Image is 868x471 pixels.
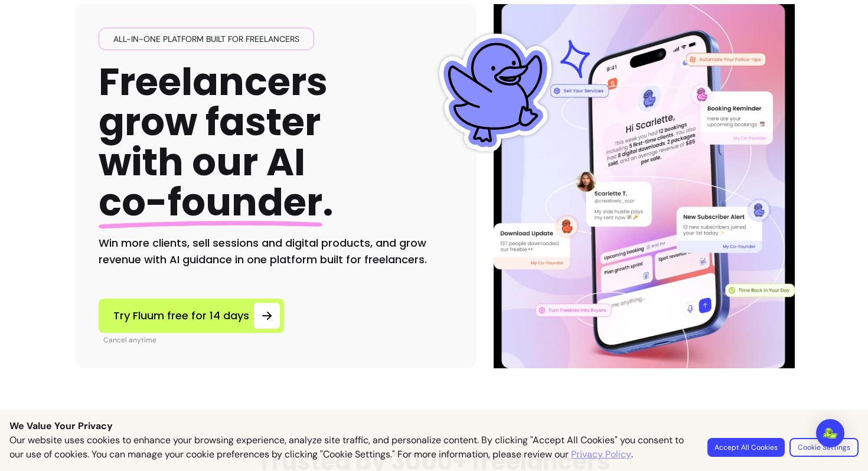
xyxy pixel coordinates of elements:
div: Open Intercom Messenger [816,419,844,447]
a: Try Fluum free for 14 days [99,299,284,333]
img: Illustration of Fluum AI Co-Founder on a smartphone, showing solo business performance insights s... [495,4,793,368]
p: Our website uses cookies to enhance your browsing experience, analyze site traffic, and personali... [9,433,693,462]
span: All-in-one platform built for freelancers [109,33,304,45]
h2: Win more clients, sell sessions and digital products, and grow revenue with AI guidance in one pl... [99,235,453,268]
p: Cancel anytime [103,335,284,345]
button: Cookie Settings [789,438,859,457]
p: We Value Your Privacy [9,419,859,433]
button: Accept All Cookies [707,438,785,457]
a: Privacy Policy [571,447,631,462]
h1: Freelancers grow faster with our AI . [99,62,334,223]
span: co-founder [99,176,322,228]
img: Fluum Duck sticker [436,34,554,152]
span: Try Fluum free for 14 days [113,308,249,324]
